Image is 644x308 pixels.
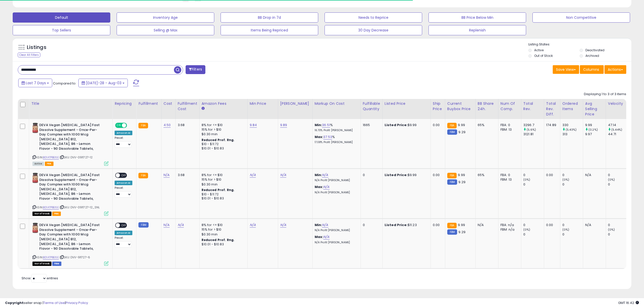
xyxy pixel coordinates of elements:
div: Ship Price [433,101,443,112]
p: N/A Profit [PERSON_NAME] [315,191,357,194]
button: Last 7 Days [18,79,52,87]
div: Amazon AI [115,131,132,135]
div: Ordered Items [562,101,581,112]
span: Compared to: [53,81,76,86]
strong: Copyright [5,300,24,305]
div: Preset: [115,136,132,148]
div: 8% for <= $10 [202,123,244,127]
p: Listing States: [528,42,631,47]
a: N/A [323,184,329,190]
div: 3296.7 [523,123,544,127]
div: 0 [363,223,379,227]
b: Reduced Prof. Rng. [202,238,235,242]
b: DEVA Vegan [MEDICAL_DATA] Fast Dissolve Supplement - Once-Per-Day Complex with 1000 Mcg [MEDICAL_... [39,173,101,202]
small: FBA [447,223,457,228]
div: 0 [608,173,629,177]
div: $10.01 - $10.83 [202,146,244,151]
small: (0%) [523,178,530,182]
div: Current Buybox Price [447,101,473,112]
small: FBA [138,123,148,128]
div: 3121.81 [523,132,544,136]
div: $9.99 [385,123,427,127]
div: Amazon AI [115,231,132,235]
span: Columns [583,67,599,72]
p: N/A Profit [PERSON_NAME] [315,229,357,232]
button: [DATE]-28 - Aug-03 [78,79,128,87]
p: 17.08% Profit [PERSON_NAME] [315,141,357,144]
label: Archived [585,54,599,58]
a: 9.89 [280,123,287,128]
div: $10.01 - $10.83 [202,196,244,201]
div: 0 [562,232,583,237]
b: Max: [315,184,324,189]
div: Displaying 1 to 3 of 3 items [584,92,626,97]
div: FBA: 0 [500,173,517,177]
a: B01ATPBE6E [43,205,59,210]
button: BB Price Below Min [428,12,526,23]
div: 15% for > $10 [202,127,244,132]
div: Fulfillment Cost [178,101,197,112]
div: N/A [478,223,494,227]
div: $9.99 [385,173,427,177]
b: Max: [315,234,324,239]
a: 37.53 [323,134,332,140]
span: OFF [120,223,128,228]
div: Num of Comp. [500,101,519,112]
span: FBA [52,212,61,216]
div: N/A [585,223,602,227]
div: 1665 [363,123,379,127]
label: Active [534,48,544,52]
button: Top Sellers [13,25,110,35]
div: 0 [608,232,629,237]
span: 9.29 [458,180,466,184]
div: 44.71 [608,132,629,136]
div: Clear All Filters [18,53,40,57]
b: DEVA Vegan [MEDICAL_DATA] Fast Dissolve Supplement - Once-Per-Day Complex with 1000 Mcg [MEDICAL_... [39,123,101,152]
small: (5.43%) [566,128,577,132]
button: Items Being Repriced [221,25,318,35]
small: (0.2%) [588,128,598,132]
span: | SKU: DVV-0911727-12_SNL [60,205,100,209]
small: FBA [138,173,148,178]
span: 9.99 [458,223,465,227]
small: (5.6%) [527,128,536,132]
div: Amazon AI [115,181,132,185]
div: 0 [523,223,544,227]
div: Preset: [115,186,132,198]
span: [DATE]-28 - Aug-03 [86,80,121,85]
div: % [315,123,357,132]
b: Reduced Prof. Rng. [202,188,235,192]
button: Needs to Reprice [325,12,422,23]
div: 65% [478,123,494,127]
div: 47.14 [608,123,629,127]
div: Listed Price [385,101,428,106]
span: 9.29 [458,230,466,234]
small: FBM [447,179,457,185]
div: $10.01 - $10.83 [202,242,244,247]
div: 0 [562,182,583,187]
div: Total Rev. Diff. [546,101,558,117]
div: ASIN: [32,223,109,265]
button: Replenish [428,25,526,35]
div: FBA: 0 [500,123,517,127]
span: All listings that are currently out of stock and unavailable for purchase on Amazon [32,262,51,266]
a: N/A [280,173,286,178]
a: N/A [280,223,286,228]
b: Min: [315,123,322,127]
span: 2025-08-12 16:42 GMT [618,300,639,305]
b: Listed Price: [385,223,408,227]
a: Terms of Use [43,300,65,305]
a: N/A [323,234,329,239]
div: 8% for <= $10 [202,173,244,177]
a: N/A [250,223,256,228]
div: Preset: [115,236,132,248]
div: ASIN: [32,173,109,215]
small: FBM [447,129,457,135]
div: Min Price [250,101,276,106]
img: 51klxUyi5gL._SL40_.jpg [32,173,38,183]
span: All listings currently available for purchase on Amazon [32,162,44,166]
div: Title [31,101,110,106]
a: N/A [250,173,256,178]
div: BB Share 24h. [478,101,496,112]
div: 0 [523,232,544,237]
